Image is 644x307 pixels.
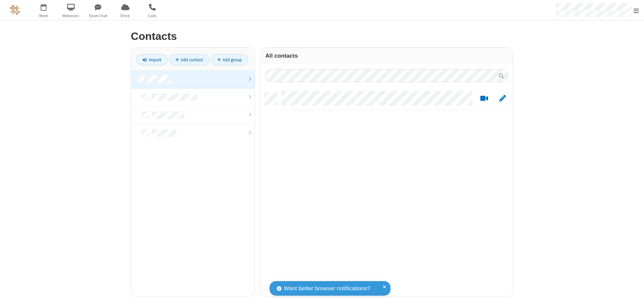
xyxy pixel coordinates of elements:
h3: All contacts [265,53,508,59]
div: grid [260,87,513,297]
a: Add contact [169,54,210,65]
a: Import [136,54,168,65]
span: Team Chat [86,13,111,19]
span: Meet [31,13,56,19]
button: Edit [496,95,509,103]
img: QA Selenium DO NOT DELETE OR CHANGE [10,5,20,15]
span: Want better browser notifications? [284,284,370,293]
span: Calls [140,13,165,19]
span: Webinars [58,13,84,19]
button: Start a video meeting [478,95,491,103]
span: Drive [113,13,138,19]
h2: Contacts [131,30,513,42]
a: Add group [211,54,248,65]
iframe: Chat [627,290,639,302]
